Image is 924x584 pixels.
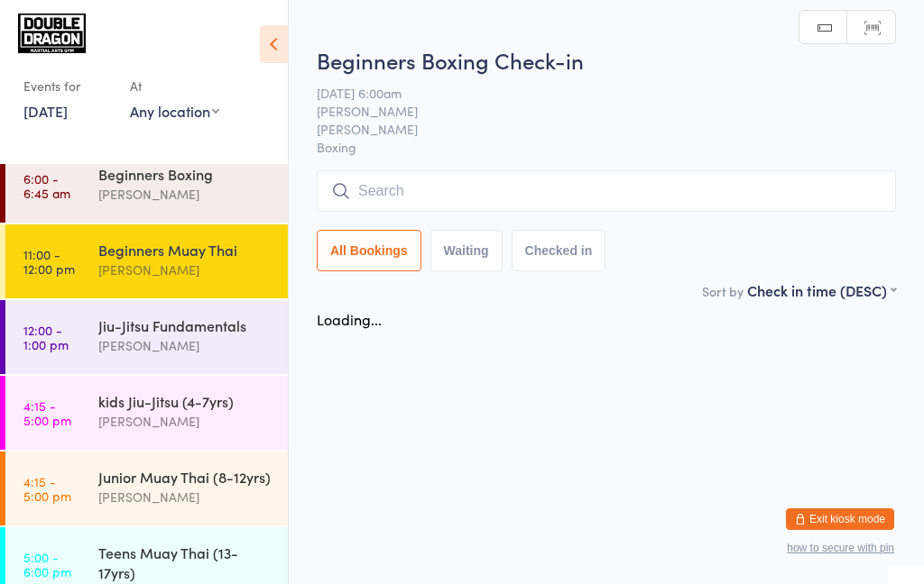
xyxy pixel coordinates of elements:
[317,102,868,120] span: [PERSON_NAME]
[430,230,503,271] button: Waiting
[23,398,71,427] time: 4:15 - 5:00 pm
[317,120,868,138] span: [PERSON_NAME]
[317,138,896,156] span: Boxing
[317,84,868,102] span: [DATE] 6:00am
[23,101,68,121] a: [DATE]
[130,101,219,121] div: Any location
[98,487,273,507] div: [PERSON_NAME]
[5,452,288,525] a: 4:15 -5:00 pmJunior Muay Thai (8-12yrs)[PERSON_NAME]
[98,315,273,335] div: Jiu-Jitsu Fundamentals
[23,71,112,101] div: Events for
[787,542,894,554] button: how to secure with pin
[98,335,273,356] div: [PERSON_NAME]
[317,170,896,212] input: Search
[98,240,273,260] div: Beginners Muay Thai
[786,508,894,530] button: Exit kiosk mode
[23,474,71,503] time: 4:15 - 5:00 pm
[98,260,273,280] div: [PERSON_NAME]
[5,224,288,298] a: 11:00 -12:00 pmBeginners Muay Thai[PERSON_NAME]
[317,45,896,75] h2: Beginners Boxing Check-in
[98,391,273,411] div: kids Jiu-Jitsu (4-7yrs)
[98,543,273,582] div: Teens Muay Thai (13-17yrs)
[98,467,273,487] div: Junior Muay Thai (8-12yrs)
[98,184,273,205] div: [PERSON_NAME]
[18,14,86,53] img: Double Dragon Gym
[5,300,288,374] a: 12:00 -1:00 pmJiu-Jitsu Fundamentals[PERSON_NAME]
[23,550,71,579] time: 5:00 - 6:00 pm
[5,149,288,223] a: 6:00 -6:45 amBeginners Boxing[PERSON_NAME]
[702,282,744,300] label: Sort by
[98,411,273,432] div: [PERSON_NAME]
[23,171,70,200] time: 6:00 - 6:45 am
[747,280,896,300] div: Check in time (DESC)
[98,164,273,184] div: Beginners Boxing
[23,323,69,351] time: 12:00 - 1:00 pm
[130,71,219,101] div: At
[512,230,606,271] button: Checked in
[317,230,421,271] button: All Bookings
[317,309,382,329] div: Loading...
[5,376,288,450] a: 4:15 -5:00 pmkids Jiu-Jitsu (4-7yrs)[PERSON_NAME]
[23,247,75,276] time: 11:00 - 12:00 pm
